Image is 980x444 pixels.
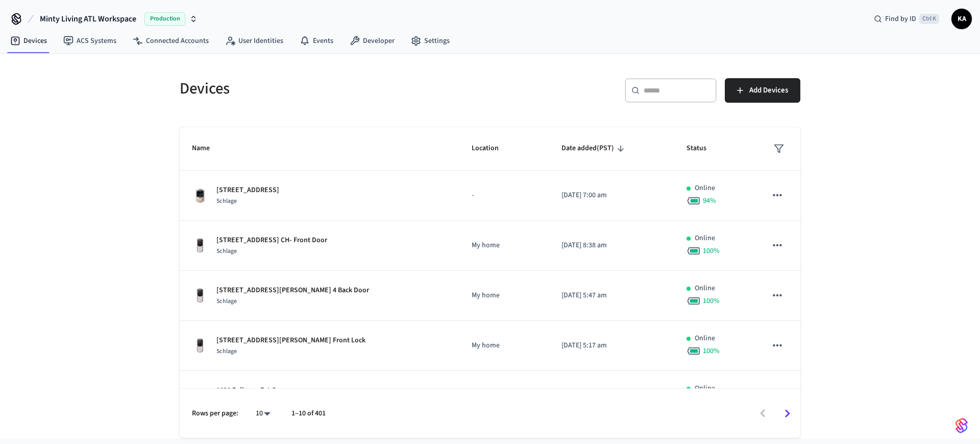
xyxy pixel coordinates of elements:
img: Yale Assure Touchscreen Wifi Smart Lock, Satin Nickel, Front [192,338,208,354]
p: [DATE] 5:17 am [561,340,662,351]
span: 94 % [703,196,716,206]
p: [STREET_ADDRESS][PERSON_NAME] 4 Back Door [216,285,369,296]
span: Location [472,141,512,156]
button: KA [951,9,972,29]
span: Status [687,141,720,156]
p: Rows per page: [192,408,238,419]
p: 1020 Bellevue Ext Garage [216,385,293,396]
p: [STREET_ADDRESS] CH- Front Door [216,235,327,246]
img: Yale Assure Touchscreen Wifi Smart Lock, Satin Nickel, Front [192,288,208,304]
p: - [472,190,537,201]
span: Schlage [216,297,237,306]
span: 100 % [703,346,720,356]
p: My home [472,240,537,251]
span: Find by ID [885,14,916,24]
span: Schlage [216,247,237,255]
p: My home [472,340,537,351]
p: [STREET_ADDRESS] [216,185,279,196]
p: My home [472,290,537,301]
span: Schlage [216,197,237,205]
img: Schlage Sense Smart Deadbolt with Camelot Trim, Front [192,188,208,204]
a: Devices [2,32,55,50]
p: [STREET_ADDRESS][PERSON_NAME] Front Lock [216,335,365,346]
div: Find by IDCtrl K [866,10,947,28]
span: Ctrl K [919,14,939,24]
img: Schlage Sense Smart Deadbolt with Camelot Trim, Front [192,388,208,404]
span: Schlage [216,347,237,356]
span: Minty Living ATL Workspace [40,13,136,25]
h5: Devices [180,78,484,99]
span: Date added(PST) [561,141,627,156]
div: 10 [251,406,275,421]
button: Add Devices [725,78,800,103]
p: Online [695,333,715,344]
img: Yale Assure Touchscreen Wifi Smart Lock, Satin Nickel, Front [192,238,208,254]
span: KA [952,10,971,28]
p: Online [695,233,715,244]
span: 100 % [703,246,720,256]
a: Events [291,32,341,50]
p: [DATE] 5:47 am [561,290,662,301]
a: Developer [341,32,403,50]
span: 100 % [703,296,720,306]
p: Online [695,283,715,294]
p: [DATE] 8:38 am [561,240,662,251]
p: Online [695,183,715,194]
img: SeamLogoGradient.69752ec5.svg [955,417,968,434]
span: Add Devices [749,84,788,97]
a: Settings [403,32,458,50]
a: User Identities [217,32,291,50]
button: Go to next page [775,402,799,426]
p: [DATE] 7:00 am [561,190,662,201]
p: 1–10 of 401 [291,408,326,419]
a: ACS Systems [55,32,125,50]
span: Production [144,12,185,26]
span: Name [192,141,223,156]
p: Online [695,383,715,394]
a: Connected Accounts [125,32,217,50]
